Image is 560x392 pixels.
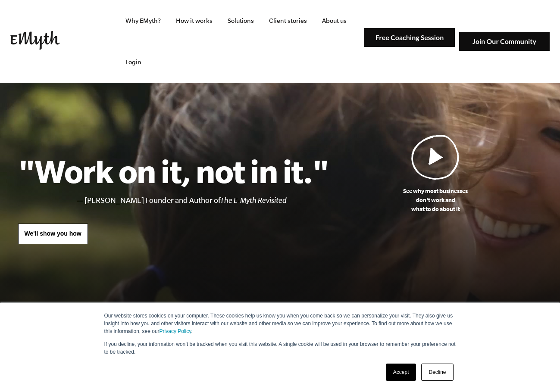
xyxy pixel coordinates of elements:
a: Accept [386,364,416,381]
i: The E-Myth Revisited [220,196,287,205]
li: [PERSON_NAME] Founder and Author of [84,194,329,207]
span: We'll show you how [25,230,81,237]
a: See why most businessesdon't work andwhat to do about it [329,134,542,214]
p: Our website stores cookies on your computer. These cookies help us know you when you come back so... [104,312,456,335]
img: EMyth [10,31,60,50]
img: Free Coaching Session [364,28,455,47]
a: Login [119,41,148,83]
p: See why most businesses don't work and what to do about it [329,187,542,214]
a: Decline [421,364,453,381]
p: If you decline, your information won’t be tracked when you visit this website. A single cookie wi... [104,340,456,356]
img: Play Video [411,134,460,180]
a: We'll show you how [18,224,88,244]
a: Privacy Policy [160,328,191,334]
img: Join Our Community [459,32,550,51]
h1: "Work on it, not in it." [18,152,329,190]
